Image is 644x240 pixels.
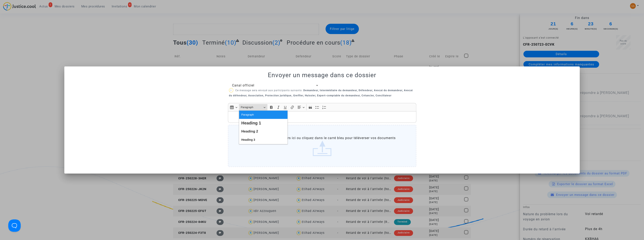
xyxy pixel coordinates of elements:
span: Heading 3 [241,137,255,143]
span: Paragraph [241,112,254,118]
div: Editor toolbar [228,103,416,111]
iframe: Help Scout Beacon - Open [8,219,21,232]
b: Demandeur, Intermédiaire du demandeur, Défendeur, Avocat du demandeur, Avocat du défendeur, Assoc... [229,89,413,97]
div: Rich Text Editor, main [228,111,416,123]
button: Paragraph [239,111,287,119]
span: Paragraph [241,105,262,110]
span: Canal officiel [232,83,254,87]
button: Paragraph [239,104,267,110]
button: Heading 1 [239,119,287,127]
span: Heading 2 [241,129,258,135]
span: ? [230,89,232,92]
button: Heading 2 [239,127,287,136]
span: Heading 1 [241,120,261,126]
p: Ce message sera envoyé aux participants suivants : [229,88,415,98]
button: Heading 3 [239,136,287,144]
h1: Envoyer un message dans ce dossier [69,71,575,79]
